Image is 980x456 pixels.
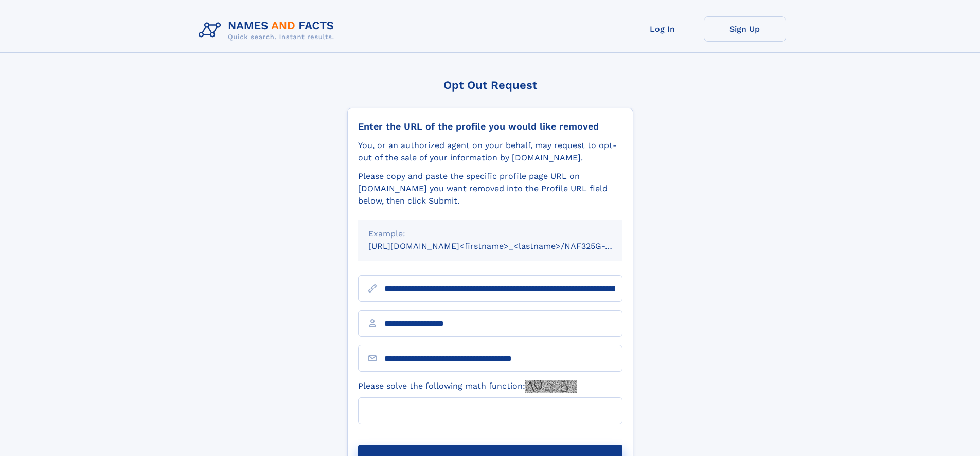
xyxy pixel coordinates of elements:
[347,79,633,92] div: Opt Out Request
[358,121,622,132] div: Enter the URL of the profile you would like removed
[368,228,612,240] div: Example:
[358,170,622,207] div: Please copy and paste the specific profile page URL on [DOMAIN_NAME] you want removed into the Pr...
[194,16,343,44] img: Logo Names and Facts
[368,241,642,251] small: [URL][DOMAIN_NAME]<firstname>_<lastname>/NAF325G-xxxxxxxx
[358,380,577,393] label: Please solve the following math function:
[704,16,786,42] a: Sign Up
[358,139,622,164] div: You, or an authorized agent on your behalf, may request to opt-out of the sale of your informatio...
[621,16,704,42] a: Log In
